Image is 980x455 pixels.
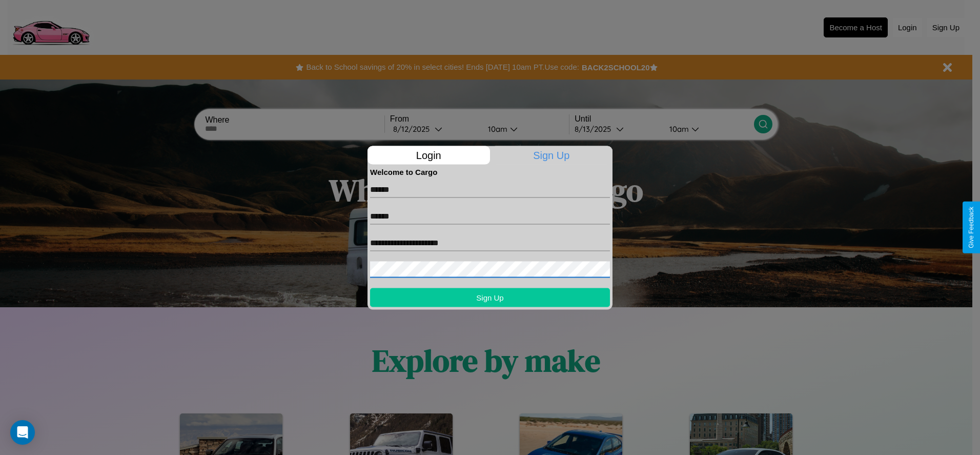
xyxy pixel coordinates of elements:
[367,146,490,164] p: Login
[370,167,610,176] h4: Welcome to Cargo
[491,146,613,164] p: Sign Up
[370,288,610,307] button: Sign Up
[968,207,975,248] div: Give Feedback
[10,420,35,445] div: Open Intercom Messenger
